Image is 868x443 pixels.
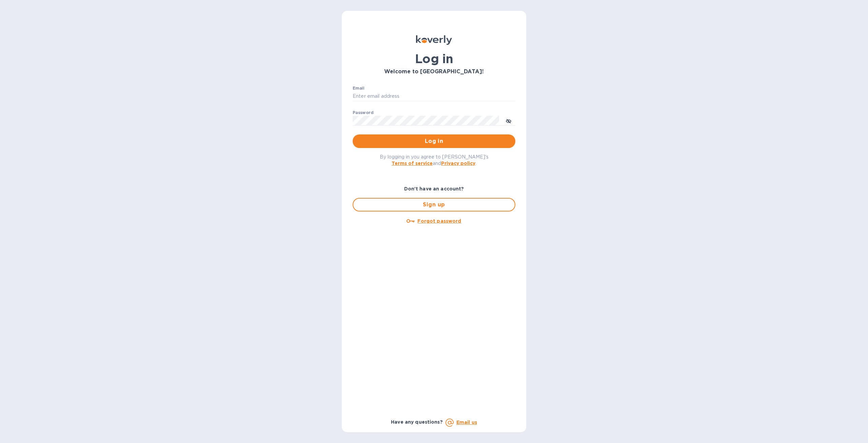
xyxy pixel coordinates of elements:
[380,154,489,166] span: By logging in you agree to [PERSON_NAME]'s and .
[353,111,373,115] label: Password
[353,198,515,211] button: Sign up
[392,161,433,166] a: Terms of service
[359,201,509,209] span: Sign up
[353,52,515,66] h1: Log in
[353,86,364,90] label: Email
[353,69,515,75] h3: Welcome to [GEOGRAPHIC_DATA]!
[417,218,461,224] u: Forgot password
[358,137,510,145] span: Log in
[353,91,515,101] input: Enter email address
[391,419,443,425] b: Have any questions?
[441,161,475,166] a: Privacy policy
[456,420,477,425] a: Email us
[502,114,515,127] button: toggle password visibility
[416,35,452,45] img: Koverly
[353,134,515,148] button: Log in
[404,186,464,191] b: Don't have an account?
